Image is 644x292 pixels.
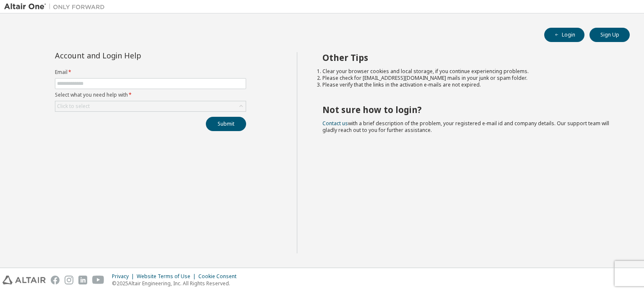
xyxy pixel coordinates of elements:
[4,3,109,11] img: Altair One
[322,104,615,115] h2: Not sure how to login?
[78,276,87,284] img: linkedin.svg
[137,273,198,280] div: Website Terms of Use
[206,117,246,131] button: Submit
[322,68,615,75] li: Clear your browser cookies and local storage, if you continue experiencing problems.
[589,28,630,42] button: Sign Up
[55,92,246,98] label: Select what you need help with
[65,276,73,284] img: instagram.svg
[198,273,241,280] div: Cookie Consent
[322,75,615,82] li: Please check for [EMAIL_ADDRESS][DOMAIN_NAME] mails in your junk or spam folder.
[55,69,246,76] label: Email
[112,273,137,280] div: Privacy
[92,276,104,284] img: youtube.svg
[322,82,615,88] li: Please verify that the links in the activation e-mails are not expired.
[322,120,348,127] a: Contact us
[322,52,615,63] h2: Other Tips
[55,52,208,59] div: Account and Login Help
[57,103,90,110] div: Click to select
[544,28,584,42] button: Login
[51,276,60,284] img: facebook.svg
[3,276,46,284] img: altair_logo.svg
[322,120,609,134] span: with a brief description of the problem, your registered e-mail id and company details. Our suppo...
[112,280,241,287] p: © 2025 Altair Engineering, Inc. All Rights Reserved.
[55,101,246,111] div: Click to select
